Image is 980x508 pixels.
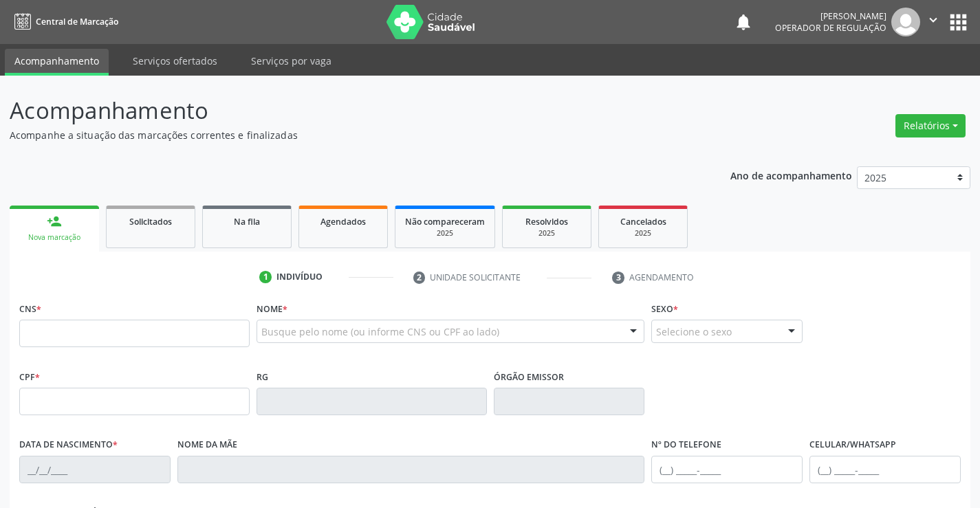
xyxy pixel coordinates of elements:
span: Solicitados [129,216,172,228]
label: Nome [257,298,287,320]
div: 2025 [405,228,485,239]
span: Operador de regulação [775,22,886,34]
label: Nº do Telefone [651,434,721,456]
div: Nova marcação [19,232,89,243]
div: 2025 [609,228,677,239]
div: Indivíduo [276,271,323,283]
button:  [920,8,946,36]
input: (__) _____-_____ [809,456,961,483]
label: CNS [19,298,41,320]
span: Central de Marcação [36,16,118,27]
a: Serviços por vaga [241,49,341,73]
button: apps [946,10,970,34]
a: Acompanhamento [5,49,109,76]
button: Relatórios [895,114,966,137]
a: Central de Marcação [10,10,118,33]
div: 2025 [512,228,581,239]
label: Nome da mãe [177,434,237,456]
span: Não compareceram [405,216,485,228]
p: Ano de acompanhamento [730,166,852,184]
a: Serviços ofertados [123,49,227,73]
div: person_add [47,214,62,229]
label: Órgão emissor [494,366,564,388]
span: Cancelados [620,216,666,228]
input: (__) _____-_____ [651,456,803,483]
input: __/__/____ [19,456,171,483]
span: Resolvidos [525,216,568,228]
p: Acompanhe a situação das marcações correntes e finalizadas [10,128,682,142]
span: Agendados [320,216,366,228]
span: Busque pelo nome (ou informe CNS ou CPF ao lado) [261,324,499,339]
i:  [926,12,941,27]
label: RG [257,366,268,388]
label: Sexo [651,298,678,320]
span: Selecione o sexo [656,324,732,339]
div: 1 [259,271,272,283]
img: img [891,8,920,36]
label: Data de nascimento [19,434,118,456]
label: Celular/WhatsApp [809,434,896,456]
span: Na fila [234,216,260,228]
div: [PERSON_NAME] [775,10,886,22]
label: CPF [19,366,40,388]
p: Acompanhamento [10,93,682,128]
button: notifications [734,12,753,32]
